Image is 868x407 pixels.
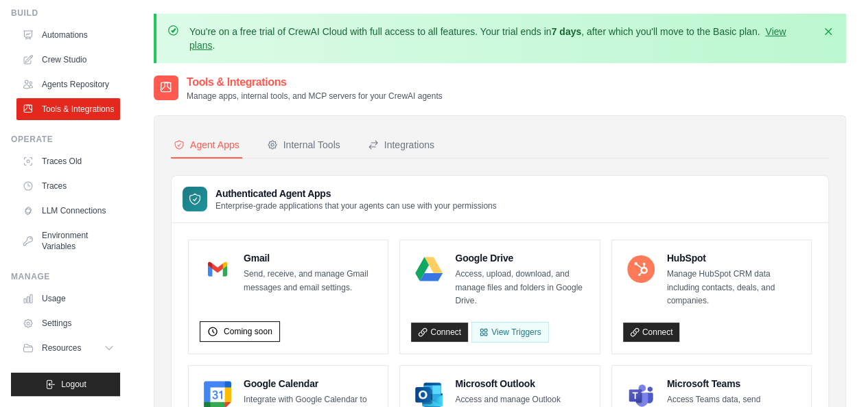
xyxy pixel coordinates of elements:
[244,268,377,294] p: Send, receive, and manage Gmail messages and email settings.
[187,91,443,102] p: Manage apps, internal tools, and MCP servers for your CrewAI agents
[264,132,343,159] button: Internal Tools
[667,377,800,391] h4: Microsoft Teams
[627,255,655,283] img: HubSpot Logo
[244,377,377,391] h4: Google Calendar
[667,251,800,265] h4: HubSpot
[455,268,588,308] p: Access, upload, download, and manage files and folders in Google Drive.
[187,74,443,91] h2: Tools & Integrations
[215,200,497,211] p: Enterprise-grade applications that your agents can use with your permissions
[171,132,242,159] button: Agent Apps
[551,26,581,37] strong: 7 days
[16,150,120,172] a: Traces Old
[215,187,497,200] h3: Authenticated Agent Apps
[16,224,120,257] a: Environment Variables
[16,98,120,120] a: Tools & Integrations
[455,377,588,391] h4: Microsoft Outlook
[411,323,468,342] a: Connect
[204,255,231,283] img: Gmail Logo
[16,288,120,310] a: Usage
[42,342,81,353] span: Resources
[16,200,120,222] a: LLM Connections
[365,132,437,159] button: Integrations
[16,175,120,197] a: Traces
[267,138,340,152] div: Internal Tools
[16,337,120,359] button: Resources
[471,322,548,342] : View Triggers
[455,251,588,265] h4: Google Drive
[16,24,120,46] a: Automations
[623,323,680,342] a: Connect
[11,134,120,145] div: Operate
[16,49,120,71] a: Crew Studio
[174,138,239,152] div: Agent Apps
[224,326,272,337] span: Coming soon
[16,73,120,95] a: Agents Repository
[16,312,120,334] a: Settings
[11,8,120,19] div: Build
[244,251,377,265] h4: Gmail
[11,271,120,282] div: Manage
[368,138,434,152] div: Integrations
[11,373,120,396] button: Logout
[61,379,86,390] span: Logout
[667,268,800,308] p: Manage HubSpot CRM data including contacts, deals, and companies.
[189,25,813,52] p: You're on a free trial of CrewAI Cloud with full access to all features. Your trial ends in , aft...
[415,255,443,283] img: Google Drive Logo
